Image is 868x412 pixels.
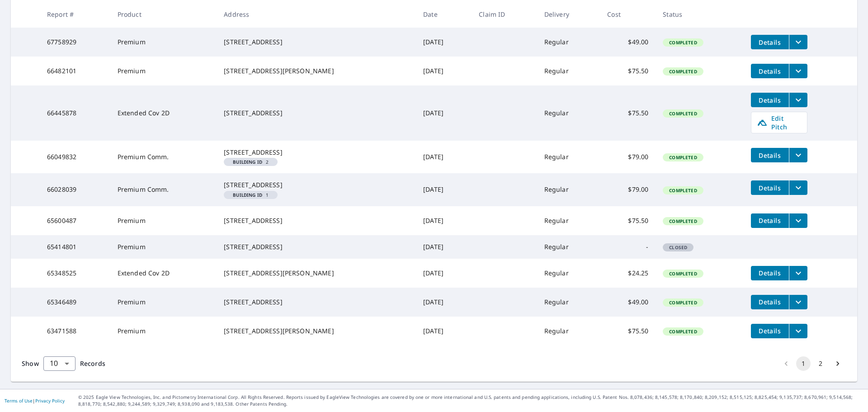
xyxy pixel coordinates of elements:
[472,1,537,28] th: Claim ID
[600,85,656,141] td: $75.50
[756,38,783,47] span: Details
[751,148,789,162] button: detailsBtn-66049832
[224,148,409,157] div: [STREET_ADDRESS]
[416,235,472,259] td: [DATE]
[110,206,217,235] td: Premium
[416,206,472,235] td: [DATE]
[5,398,65,403] p: |
[40,28,110,57] td: 67758929
[789,324,807,338] button: filesDropdownBtn-63471588
[600,173,656,206] td: $79.00
[43,351,75,376] div: 10
[751,112,807,133] a: Edit Pitch
[751,64,789,78] button: detailsBtn-66482101
[110,173,217,206] td: Premium Comm.
[224,242,409,251] div: [STREET_ADDRESS]
[664,328,702,335] span: Completed
[664,218,702,224] span: Completed
[664,244,693,251] span: Closed
[600,57,656,85] td: $75.50
[43,356,75,371] div: Show 10 records
[224,327,409,336] div: [STREET_ADDRESS][PERSON_NAME]
[35,398,65,404] a: Privacy Policy
[40,206,110,235] td: 65600487
[756,96,783,104] span: Details
[537,141,600,173] td: Regular
[40,1,110,28] th: Report #
[789,213,807,228] button: filesDropdownBtn-65600487
[227,193,274,197] span: 1
[416,259,472,288] td: [DATE]
[110,288,217,317] td: Premium
[757,114,802,131] span: Edit Pitch
[789,295,807,309] button: filesDropdownBtn-65346489
[537,259,600,288] td: Regular
[416,288,472,317] td: [DATE]
[751,266,789,280] button: detailsBtn-65348525
[537,85,600,141] td: Regular
[751,180,789,195] button: detailsBtn-66028039
[224,298,409,307] div: [STREET_ADDRESS]
[778,356,846,371] nav: pagination navigation
[110,1,217,28] th: Product
[416,57,472,85] td: [DATE]
[40,235,110,259] td: 65414801
[600,206,656,235] td: $75.50
[233,193,262,197] em: Building ID
[664,270,702,277] span: Completed
[789,93,807,107] button: filesDropdownBtn-66445878
[224,38,409,47] div: [STREET_ADDRESS]
[537,288,600,317] td: Regular
[756,216,783,225] span: Details
[756,151,783,160] span: Details
[217,1,416,28] th: Address
[416,85,472,141] td: [DATE]
[110,259,217,288] td: Extended Cov 2D
[537,28,600,57] td: Regular
[40,85,110,141] td: 66445878
[751,324,789,338] button: detailsBtn-63471588
[600,317,656,346] td: $75.50
[40,173,110,206] td: 66028039
[416,317,472,346] td: [DATE]
[110,141,217,173] td: Premium Comm.
[110,235,217,259] td: Premium
[664,39,702,46] span: Completed
[600,235,656,259] td: -
[416,173,472,206] td: [DATE]
[756,184,783,192] span: Details
[600,28,656,57] td: $49.00
[80,359,105,368] span: Records
[537,317,600,346] td: Regular
[664,299,702,306] span: Completed
[751,35,789,49] button: detailsBtn-67758929
[40,57,110,85] td: 66482101
[224,66,409,76] div: [STREET_ADDRESS][PERSON_NAME]
[789,64,807,78] button: filesDropdownBtn-66482101
[756,269,783,277] span: Details
[40,259,110,288] td: 65348525
[756,298,783,306] span: Details
[664,110,702,117] span: Completed
[537,206,600,235] td: Regular
[416,28,472,57] td: [DATE]
[537,235,600,259] td: Regular
[751,213,789,228] button: detailsBtn-65600487
[224,216,409,225] div: [STREET_ADDRESS]
[537,57,600,85] td: Regular
[664,68,702,75] span: Completed
[664,154,702,161] span: Completed
[789,35,807,49] button: filesDropdownBtn-67758929
[537,173,600,206] td: Regular
[600,288,656,317] td: $49.00
[813,356,828,371] button: Go to page 2
[416,1,472,28] th: Date
[416,141,472,173] td: [DATE]
[756,327,783,335] span: Details
[756,67,783,76] span: Details
[110,85,217,141] td: Extended Cov 2D
[5,398,33,404] a: Terms of Use
[224,269,409,278] div: [STREET_ADDRESS][PERSON_NAME]
[110,317,217,346] td: Premium
[751,295,789,309] button: detailsBtn-65346489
